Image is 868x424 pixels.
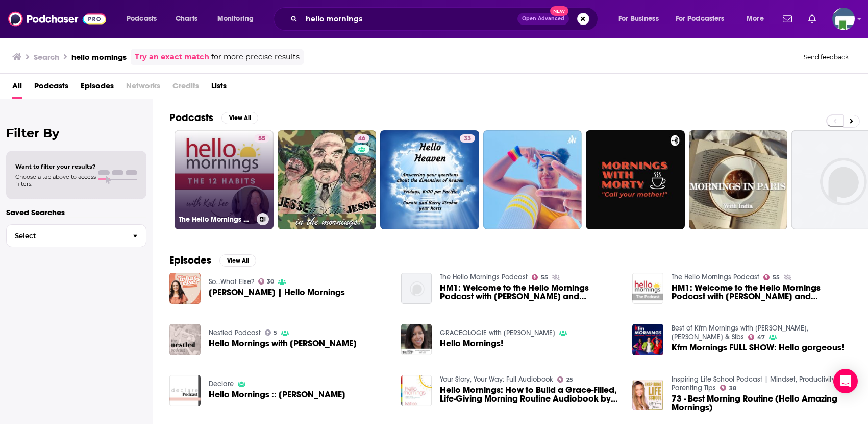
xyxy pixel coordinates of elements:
a: Kfm Mornings FULL SHOW: Hello gorgeous! [672,343,844,352]
a: All [12,78,22,99]
a: 25 [557,376,573,383]
a: Try an exact match [135,51,209,63]
img: Hello Mornings :: Kat Lee [169,375,201,406]
a: 55 [254,134,269,143]
span: Hello Mornings :: [PERSON_NAME] [209,390,345,399]
img: HM1: Welcome to the Hello Mornings Podcast with Kat Lee and Heather MacFadyen :: HM1 [401,273,432,304]
a: The Hello Mornings Podcast [440,273,528,281]
span: New [550,6,568,16]
a: 30 [258,278,275,285]
a: Inspiring Life School Podcast | Mindset, Productivity, Parenting Tips [672,375,837,392]
img: Kat Lee | Hello Mornings [169,273,201,304]
a: Episodes [81,78,114,99]
a: Hello Mornings: How to Build a Grace-Filled, Life-Giving Morning Routine Audiobook by Kat Lee [440,386,620,403]
a: 38 [720,385,736,391]
a: Show notifications dropdown [779,10,796,28]
h3: Search [34,52,59,62]
a: 73 - Best Morning Routine (Hello Amazing Mornings) [672,394,852,412]
a: Hello Mornings :: Kat Lee [209,390,345,399]
a: Hello Mornings! [440,339,503,348]
button: open menu [669,11,739,27]
input: Search podcasts, credits, & more... [302,11,517,27]
button: Open AdvancedNew [517,13,569,25]
button: Send feedback [801,53,852,61]
a: PodcastsView All [169,111,258,124]
a: 55The Hello Mornings Podcast [175,130,274,229]
button: Select [6,224,146,247]
a: GRACEOLOGIE with Gwen Smith [440,328,555,337]
button: open menu [119,11,170,27]
img: Hello Mornings! [401,324,432,355]
a: 55 [532,274,548,280]
span: 38 [729,386,736,391]
h2: Podcasts [169,111,213,124]
button: Show profile menu [832,8,855,30]
h3: hello mornings [71,52,127,62]
a: 33 [380,130,479,229]
a: The Hello Mornings Podcast [672,273,759,281]
button: open menu [611,11,672,27]
a: So...What Else? [209,277,254,286]
button: View All [221,112,258,124]
a: Nestled Podcast [209,328,261,337]
span: [PERSON_NAME] | Hello Mornings [209,288,345,297]
span: For Business [618,12,659,26]
span: Networks [126,78,160,99]
span: Hello Mornings: How to Build a Grace-Filled, Life-Giving Morning Routine Audiobook by [PERSON_NAME] [440,386,620,403]
img: HM1: Welcome to the Hello Mornings Podcast with Kat Lee and Heather MacFadyen :: HM1 [632,273,663,304]
a: 46 [278,130,377,229]
button: open menu [739,11,777,27]
a: 47 [748,334,765,340]
img: 73 - Best Morning Routine (Hello Amazing Mornings) [632,380,663,411]
a: Lists [211,78,227,99]
a: Hello Mornings with Kat Lee [169,324,201,355]
span: 55 [773,275,780,280]
h2: Filter By [6,126,146,140]
span: for more precise results [211,51,300,63]
a: Best of Kfm Mornings with Darren, Sherlin & Sibs [672,324,808,341]
span: Credits [172,78,199,99]
span: Podcasts [127,12,157,26]
a: 55 [763,274,780,280]
button: open menu [210,11,267,27]
img: Kfm Mornings FULL SHOW: Hello gorgeous! [632,324,663,355]
span: Monitoring [217,12,254,26]
span: More [747,12,764,26]
a: Kat Lee | Hello Mornings [209,288,345,297]
span: Hello Mornings with [PERSON_NAME] [209,339,357,348]
span: Want to filter your results? [15,163,96,170]
a: 46 [354,134,369,143]
a: Hello Mornings with Kat Lee [209,339,357,348]
p: Saved Searches [6,207,146,217]
span: Open Advanced [522,16,564,21]
a: 5 [265,329,278,336]
h2: Episodes [169,254,211,267]
div: Open Intercom Messenger [833,369,858,393]
a: 33 [460,134,475,143]
a: Podcasts [34,78,68,99]
img: Hello Mornings: How to Build a Grace-Filled, Life-Giving Morning Routine Audiobook by Kat Lee [401,375,432,406]
div: Search podcasts, credits, & more... [283,7,608,31]
span: Logged in as KCMedia [832,8,855,30]
span: 5 [274,331,277,335]
img: Podchaser - Follow, Share and Rate Podcasts [8,9,106,29]
img: User Profile [832,8,855,30]
a: Declare [209,380,234,388]
a: Charts [169,11,204,27]
a: HM1: Welcome to the Hello Mornings Podcast with Kat Lee and Heather MacFadyen :: HM1 [672,284,852,301]
h3: The Hello Mornings Podcast [179,215,253,224]
span: 55 [541,275,548,280]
